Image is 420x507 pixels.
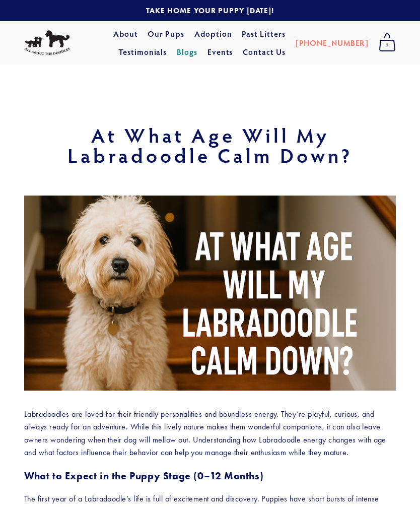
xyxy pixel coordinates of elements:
img: All About The Doodles [24,30,70,56]
a: About [113,25,138,43]
a: Adoption [194,25,232,43]
h1: At What Age Will My Labradoodle Calm Down? [24,125,396,165]
p: Labradoodles are loved for their friendly personalities and boundless energy. They’re playful, cu... [24,408,396,459]
strong: What to Expect in the Puppy Stage (0–12 Months) [24,470,263,482]
a: Blogs [177,43,197,61]
span: 0 [379,39,396,52]
a: 0 items in cart [374,30,401,55]
a: Past Litters [242,28,286,39]
a: Events [207,43,233,61]
a: Contact Us [243,43,286,61]
a: [PHONE_NUMBER] [296,34,369,52]
a: Our Pups [148,25,184,43]
a: Testimonials [118,43,167,61]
